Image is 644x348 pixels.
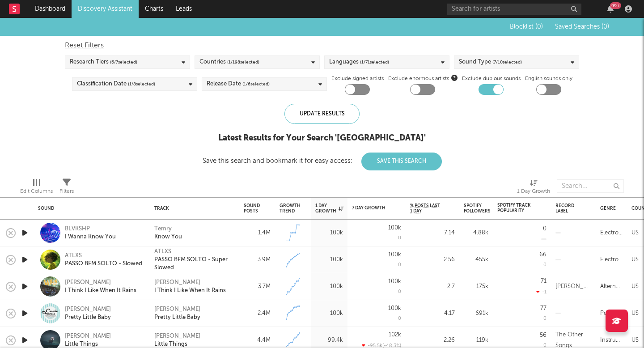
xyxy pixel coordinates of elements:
div: 0 [398,263,401,267]
div: I Think I Like When It Rains [154,287,226,295]
div: Track [154,206,230,211]
div: 0 [543,316,547,321]
div: 99.4k [315,335,343,346]
div: [PERSON_NAME] [65,306,111,314]
button: 99+ [607,5,614,13]
label: Exclude signed artists [331,73,384,84]
div: 0 [398,289,401,294]
div: 2.56 [410,255,455,265]
div: Spotify Followers [464,203,491,214]
div: Save this search and bookmark it for easy access: [203,157,442,164]
div: Release Date [207,79,270,89]
div: PASSO BEM SOLTO - Slowed [65,260,142,268]
span: ( 0 ) [602,24,609,30]
div: Reset Filters [65,40,579,51]
a: ATLXS [154,248,171,256]
a: [PERSON_NAME] [154,306,200,314]
div: 2.4M [244,308,271,319]
div: 1.4M [244,228,271,238]
div: Know You [154,233,182,241]
div: 100k [388,279,401,284]
div: 100k [315,255,343,265]
div: Sound Posts [244,203,260,214]
div: 100k [315,308,343,319]
span: ( 0 ) [535,24,543,30]
div: Latest Results for Your Search ' [GEOGRAPHIC_DATA] ' [203,133,442,144]
div: [PERSON_NAME] [555,281,591,292]
div: 100k [315,228,343,238]
div: 0 [543,263,547,267]
div: Research Tiers [70,57,137,68]
span: Blocklist [510,24,543,30]
div: Growth Trend [280,203,302,214]
div: US [631,308,639,319]
div: US [631,281,639,292]
div: 691k [464,308,488,319]
span: Saved Searches [555,24,609,30]
div: Genre [600,206,616,211]
input: Search... [557,179,624,193]
div: US [631,255,639,265]
button: Save This Search [361,153,442,170]
div: 0 [543,226,547,232]
div: Classification Date [77,79,155,89]
div: 2.26 [410,335,455,346]
span: ( 1 / 8 selected) [128,79,155,89]
div: [PERSON_NAME] [65,279,136,287]
div: 4.4M [244,335,271,346]
div: 1 Day Growth [517,186,550,197]
div: Record Label [555,203,578,214]
div: Languages [329,57,389,68]
div: Countries [199,57,259,68]
a: [PERSON_NAME] [154,279,200,287]
div: 1 Day Growth [517,175,550,201]
a: BLVKSHPI Wanna Know You [65,225,116,241]
div: Electronic [600,255,623,265]
div: 0 [398,236,401,241]
div: 119k [464,335,488,346]
div: 100k [388,252,401,258]
div: ATLXS [65,252,142,260]
span: ( 6 / 7 selected) [110,57,137,68]
button: Exclude enormous artists [451,73,458,82]
span: ( 1 / 6 selected) [242,79,270,89]
div: Sound [38,206,141,211]
div: Update Results [284,104,360,124]
div: 3.7M [244,281,271,292]
div: 1 Day Growth [315,203,343,214]
span: ( 1 / 71 selected) [360,57,389,68]
div: Edit Columns [20,175,53,201]
div: 100k [388,306,401,311]
div: US [631,228,639,238]
div: Electronic [600,228,623,238]
div: 66 [539,252,547,258]
a: PASSO BEM SOLTO - Super Slowed [154,256,235,272]
div: 2.7 [410,281,455,292]
div: 100k [388,225,401,231]
div: Pop [600,308,611,319]
div: 3.9M [244,255,271,265]
div: -1 [536,289,547,295]
div: 71 [541,278,547,284]
div: Alternative [600,281,623,292]
div: Edit Columns [20,186,53,197]
label: English sounds only [525,73,572,84]
div: 77 [540,306,547,311]
div: Temry [154,225,172,233]
div: US [631,335,639,346]
div: Pretty Little Baby [65,314,111,322]
input: Search for artists [447,4,581,15]
div: I Wanna Know You [65,233,116,241]
div: 100k [315,281,343,292]
div: [PERSON_NAME] [65,332,111,340]
div: 0 [398,316,401,321]
div: 455k [464,255,488,265]
div: 99 + [610,2,621,9]
div: I Think I Like When It Rains [65,287,136,295]
div: 4.88k [464,228,488,238]
a: Pretty Little Baby [154,314,200,322]
a: [PERSON_NAME]I Think I Like When It Rains [65,279,136,295]
div: 7 Day Growth [352,205,388,211]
